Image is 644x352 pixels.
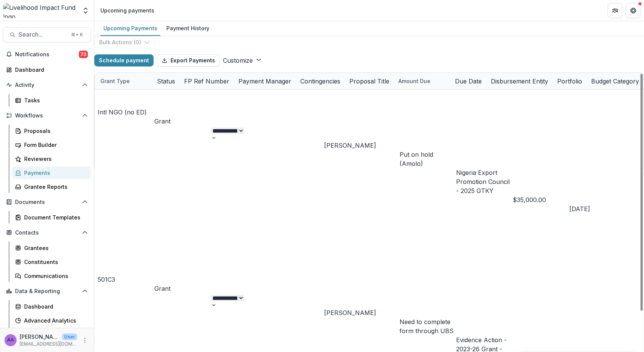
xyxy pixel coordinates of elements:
div: Constituents [24,258,85,266]
a: Payment History [163,21,212,36]
div: Dashboard [24,303,85,310]
div: Put on hold (Amolo) [400,150,456,168]
div: Status [152,73,180,89]
div: [DATE] [569,204,626,213]
div: Disbursement Entity [486,73,553,89]
img: Livelihood Impact Fund logo [3,3,77,18]
button: Partners [608,3,623,18]
a: Grantees [12,242,91,254]
div: Aude Anquetil [7,338,14,343]
div: Proposal Title [345,73,394,89]
span: Contacts [15,230,79,236]
div: Grant [154,117,211,126]
div: Amount Due [394,73,450,89]
a: Form Builder [12,139,91,151]
button: Open Data & Reporting [3,285,91,297]
div: Grant [154,284,211,293]
button: Schedule payment [94,54,154,66]
a: Document Templates [12,211,91,224]
div: Contingencies [296,77,345,86]
a: Upcoming Payments [100,21,160,36]
div: FP Ref Number [180,73,234,89]
span: Notifications [15,51,79,58]
div: Document Templates [24,213,85,221]
div: FP Ref Number [180,77,234,86]
div: Tasks [24,96,85,104]
div: Portfolio [553,73,587,89]
span: Data & Reporting [15,288,79,295]
div: Grant Type [96,73,152,89]
span: 72 [79,51,88,58]
div: Nigeria Export Promotion Council - 2025 GTKY [456,168,513,195]
a: Communications [12,270,91,282]
div: Contingencies [296,73,345,89]
div: Dashboard [15,66,85,74]
a: Dashboard [12,300,91,313]
div: Payments [24,169,85,177]
span: Workflows [15,113,79,119]
button: Notifications72 [3,48,91,60]
button: Export Payments [157,54,220,66]
a: Reviewers [12,153,91,165]
div: Need to complete form through UBS [400,317,456,335]
div: Proposals [24,127,85,135]
div: Payment Manager [234,73,296,89]
div: Grantee Reports [24,183,85,191]
div: Advanced Analytics [24,316,85,324]
div: [PERSON_NAME] [324,141,400,150]
p: User [62,333,77,340]
button: Open Activity [3,79,91,91]
span: Activity [15,82,79,88]
div: Upcoming payments [100,6,154,14]
div: Status [152,77,180,86]
div: 501C3 [98,275,154,284]
div: Intl NGO (no ED) [98,108,154,117]
nav: breadcrumb [97,5,157,16]
div: Payment Manager [234,77,296,86]
button: Customize [223,56,262,65]
div: [PERSON_NAME] [324,308,400,317]
button: Bulk Actions (0) [94,36,155,48]
div: Due Date [450,73,486,89]
div: Proposal Title [345,77,394,86]
a: Proposals [12,125,91,137]
div: Disbursement Entity [486,77,553,86]
button: Open Contacts [3,227,91,239]
p: [PERSON_NAME] [20,333,59,341]
div: Communications [24,272,85,280]
div: Due Date [450,77,486,86]
div: Budget Category [587,77,644,86]
span: Search... [18,31,66,38]
a: Dashboard [3,63,91,76]
div: Budget Category [587,73,644,89]
span: Documents [15,199,79,205]
div: $35,000.00 [513,195,569,204]
button: Open Documents [3,196,91,208]
button: Search... [3,27,91,42]
a: Payments [12,167,91,179]
div: ⌘ + K [69,31,85,39]
button: Open entity switcher [80,3,91,18]
button: Open Workflows [3,110,91,122]
button: More [80,336,89,345]
div: Reviewers [24,155,85,163]
button: Get Help [626,3,641,18]
a: Advanced Analytics [12,314,91,327]
span: Bulk Actions ( 0 ) [99,39,141,46]
div: Payment History [163,23,212,34]
div: Amount Due [394,77,435,85]
div: Form Builder [24,141,85,149]
a: Constituents [12,256,91,268]
div: Grant Type [96,77,134,85]
a: Grantee Reports [12,181,91,193]
div: Upcoming Payments [100,23,160,34]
